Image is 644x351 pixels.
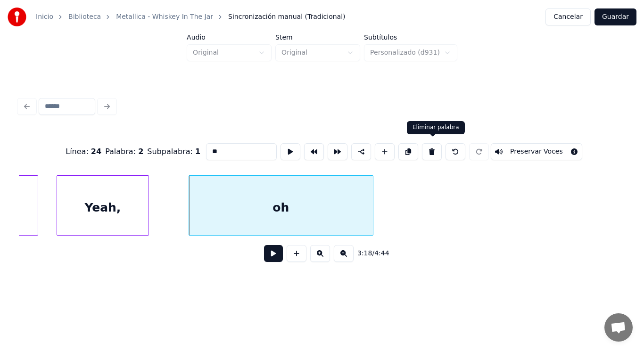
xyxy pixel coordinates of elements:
button: Toggle [491,143,582,160]
img: youka [8,8,26,26]
label: Stem [275,34,360,41]
button: Cancelar [545,8,591,25]
nav: breadcrumb [36,12,346,22]
a: Inicio [36,12,53,22]
button: Guardar [594,8,636,25]
div: / [357,249,380,258]
a: Biblioteca [68,12,101,22]
span: 2 [138,147,143,156]
span: 1 [195,147,200,156]
span: Sincronización manual (Tradicional) [228,12,345,22]
a: Metallica - Whiskey In The Jar [116,12,213,22]
span: 3:18 [357,249,372,258]
div: Chat abierto [604,313,633,342]
label: Subtítulos [364,34,457,41]
label: Audio [187,34,272,41]
div: Palabra : [105,146,143,157]
span: 4:44 [374,249,389,258]
div: Línea : [66,146,101,157]
div: Subpalabra : [147,146,200,157]
div: Eliminar palabra [413,124,459,131]
span: 24 [91,147,101,156]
